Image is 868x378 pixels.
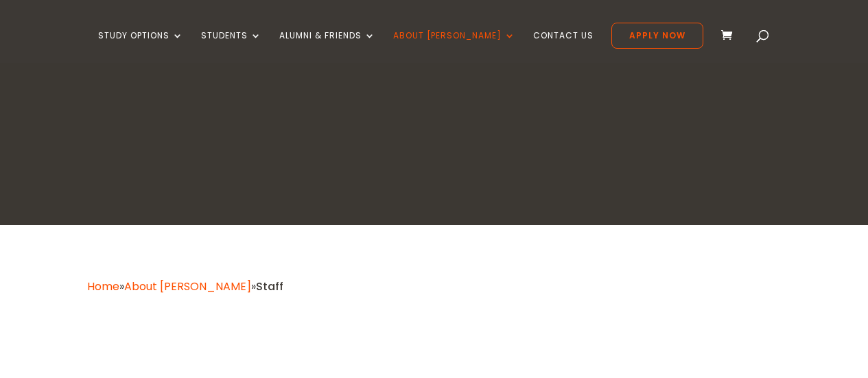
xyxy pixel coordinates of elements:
a: About [PERSON_NAME] [124,279,251,294]
a: Study Options [98,31,183,63]
span: » » [87,279,283,294]
span: Staff [256,279,283,294]
a: Students [201,31,261,63]
a: About [PERSON_NAME] [393,31,515,63]
a: Home [87,279,119,294]
a: Contact Us [533,31,594,63]
a: Alumni & Friends [279,31,375,63]
a: Apply Now [611,23,703,49]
